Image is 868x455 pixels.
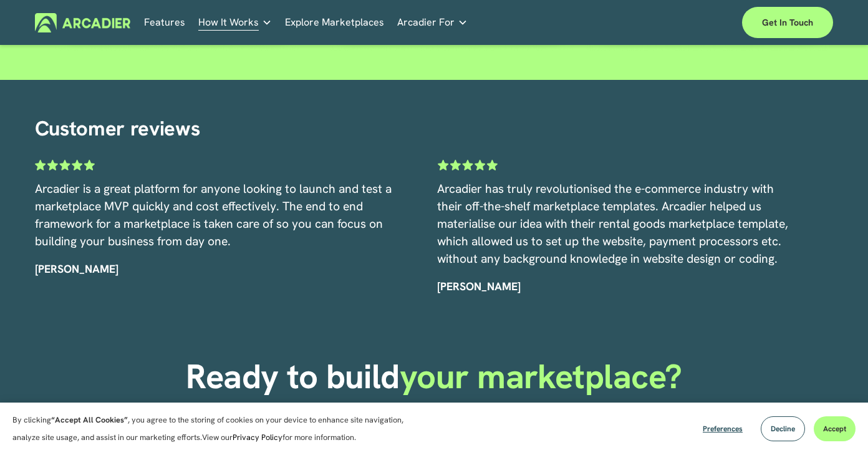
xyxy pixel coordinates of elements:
a: Privacy Policy [233,432,282,443]
h2: Customer reviews [35,116,834,142]
iframe: Chat Widget [806,395,868,455]
h1: Ready to build [135,356,734,396]
p: Arcadier has truly revolutionised the e-commerce industry with their off-the-shelf marketplace te... [437,180,799,268]
img: Arcadier [35,13,130,32]
p: By clicking , you agree to the storing of cookies on your device to enhance site navigation, anal... [12,411,418,446]
a: Get in touch [742,7,833,38]
a: folder dropdown [198,13,272,32]
a: Explore Marketplaces [285,13,384,32]
span: your marketplace? [400,355,682,398]
p: Arcadier is a great platform for anyone looking to launch and test a marketplace MVP quickly and ... [35,180,397,250]
a: folder dropdown [397,13,468,32]
span: Decline [771,424,795,434]
span: How It Works [198,14,259,31]
strong: “Accept All Cookies” [51,414,128,425]
strong: [PERSON_NAME] [437,279,521,293]
button: Preferences [693,416,752,441]
span: Arcadier For [397,14,455,31]
button: Decline [761,416,805,441]
span: Preferences [703,424,743,434]
strong: [PERSON_NAME] [35,262,118,276]
a: Features [144,13,185,32]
